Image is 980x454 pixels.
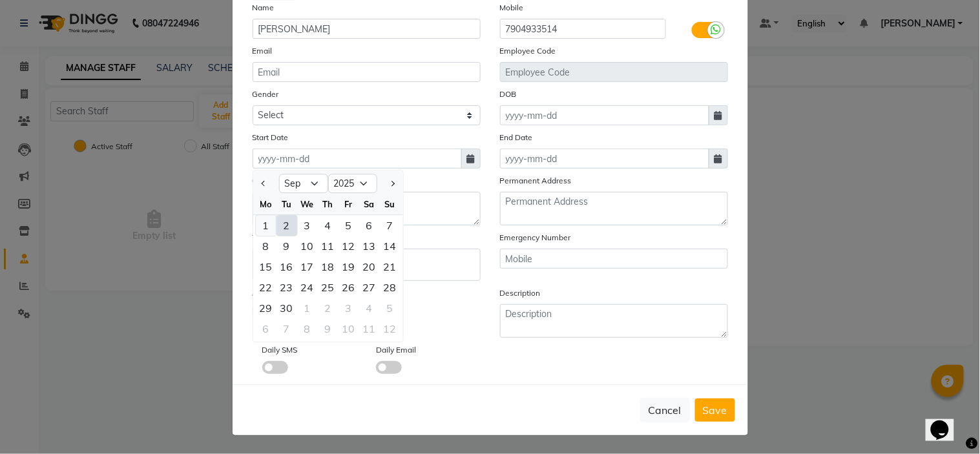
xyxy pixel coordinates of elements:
select: Select month [279,174,328,194]
div: 13 [359,236,380,256]
div: 23 [276,277,297,298]
div: We [297,194,318,214]
input: Employee Code [500,62,728,82]
label: Description [500,287,541,299]
label: Daily Email [376,344,416,356]
label: Permanent Address [500,175,572,187]
div: 19 [339,256,359,277]
div: Sa [359,194,380,214]
div: 30 [276,298,297,318]
select: Select year [328,174,377,194]
div: 3 [297,215,318,236]
div: 21 [380,256,401,277]
div: 29 [256,298,276,318]
div: Monday, September 29, 2025 [256,298,276,318]
div: 20 [359,256,380,277]
div: Wednesday, September 10, 2025 [297,236,318,256]
div: 27 [359,277,380,298]
div: Thursday, September 11, 2025 [318,236,339,256]
div: Friday, September 5, 2025 [339,215,359,236]
div: Saturday, September 6, 2025 [359,215,380,236]
div: Sunday, September 28, 2025 [380,277,401,298]
div: 1 [297,298,318,318]
div: Sunday, September 14, 2025 [380,236,401,256]
label: Start Date [253,132,289,143]
div: 15 [256,256,276,277]
label: Name [253,2,275,14]
label: Gender [253,88,279,100]
div: 10 [339,318,359,339]
div: Thursday, October 2, 2025 [318,298,339,318]
div: Saturday, September 20, 2025 [359,256,380,277]
div: Tu [276,194,297,214]
div: 7 [380,215,401,236]
label: Emergency Number [500,232,571,243]
button: Cancel [640,398,690,422]
label: Employee Code [500,45,556,57]
div: 8 [256,236,276,256]
div: 24 [297,277,318,298]
label: Email [253,45,273,57]
div: 26 [339,277,359,298]
div: Monday, September 1, 2025 [256,215,276,236]
button: Save [695,398,735,422]
div: Wednesday, September 17, 2025 [297,256,318,277]
div: 18 [318,256,339,277]
div: Tuesday, September 30, 2025 [276,298,297,318]
div: 1 [256,215,276,236]
div: Tuesday, September 9, 2025 [276,236,297,256]
div: Tuesday, September 2, 2025 [276,215,297,236]
div: 2 [318,298,339,318]
div: Mo [256,194,276,214]
div: 12 [380,318,401,339]
div: 11 [318,236,339,256]
div: 22 [256,277,276,298]
div: Su [380,194,401,214]
div: Saturday, October 4, 2025 [359,298,380,318]
div: Friday, September 26, 2025 [339,277,359,298]
label: Daily SMS [262,344,298,356]
button: Next month [386,173,397,194]
div: Friday, October 3, 2025 [339,298,359,318]
div: Wednesday, October 1, 2025 [297,298,318,318]
div: 8 [297,318,318,339]
div: 16 [276,256,297,277]
div: 11 [359,318,380,339]
div: 25 [318,277,339,298]
div: Thursday, September 18, 2025 [318,256,339,277]
input: yyyy-mm-dd [500,149,709,169]
div: 5 [380,298,401,318]
div: Saturday, September 27, 2025 [359,277,380,298]
div: Friday, September 19, 2025 [339,256,359,277]
div: Friday, September 12, 2025 [339,236,359,256]
div: Sunday, September 21, 2025 [380,256,401,277]
div: 12 [339,236,359,256]
div: Thursday, September 4, 2025 [318,215,339,236]
input: yyyy-mm-dd [500,105,709,125]
div: Monday, September 15, 2025 [256,256,276,277]
div: Sunday, October 5, 2025 [380,298,401,318]
div: Fr [339,194,359,214]
div: Sunday, September 7, 2025 [380,215,401,236]
div: 28 [380,277,401,298]
div: Saturday, October 11, 2025 [359,318,380,339]
div: 6 [359,215,380,236]
div: 5 [339,215,359,236]
div: 2 [276,215,297,236]
div: 14 [380,236,401,256]
div: Th [318,194,339,214]
div: Thursday, September 25, 2025 [318,277,339,298]
input: yyyy-mm-dd [253,149,462,169]
div: 17 [297,256,318,277]
iframe: chat widget [926,402,967,441]
div: Monday, September 8, 2025 [256,236,276,256]
div: 4 [318,215,339,236]
div: Friday, October 10, 2025 [339,318,359,339]
div: Wednesday, September 3, 2025 [297,215,318,236]
div: Saturday, September 13, 2025 [359,236,380,256]
input: Mobile [500,249,728,269]
div: Tuesday, September 23, 2025 [276,277,297,298]
div: 4 [359,298,380,318]
div: Tuesday, September 16, 2025 [276,256,297,277]
span: Save [703,404,727,417]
